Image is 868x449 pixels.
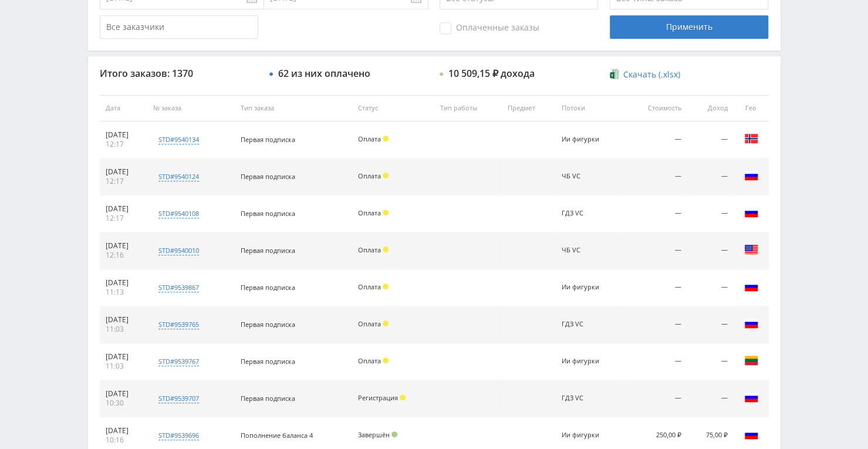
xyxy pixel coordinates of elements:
div: ГДЗ VC [562,210,614,217]
th: Гео [734,95,769,121]
div: 11:13 [106,288,142,297]
th: Статус [352,95,434,121]
div: std#9540010 [158,246,199,255]
td: — [687,343,733,380]
td: — [687,306,733,343]
td: — [687,380,733,417]
div: ГДЗ VC [562,394,614,402]
span: Первая подписка [241,209,295,218]
input: Все заказчики [100,15,258,39]
span: Холд [400,394,406,400]
td: — [624,343,687,380]
div: 62 из них оплачено [278,68,370,79]
div: 12:17 [106,177,142,186]
span: Регистрация [358,393,398,402]
th: Тип работы [434,95,502,121]
div: 12:17 [106,214,142,223]
th: № заказа [147,95,235,121]
span: Пополнение баланса 4 [241,431,313,440]
div: std#9539867 [158,283,199,292]
div: ЧБ VC [562,247,614,254]
span: Первая подписка [241,283,295,292]
div: std#9539707 [158,394,199,403]
img: rus.png [744,279,758,293]
span: Первая подписка [241,357,295,366]
div: [DATE] [106,167,142,177]
span: Первая подписка [241,320,295,329]
div: 12:16 [106,251,142,260]
div: std#9540124 [158,172,199,181]
span: Оплата [358,208,381,217]
td: — [624,195,687,232]
th: Предмет [502,95,556,121]
div: 10 509,15 ₽ дохода [448,68,535,79]
td: — [624,306,687,343]
th: Доход [687,95,733,121]
div: [DATE] [106,389,142,399]
img: nor.png [744,131,758,146]
span: Оплаченные заказы [440,22,539,34]
a: Скачать (.xlsx) [610,69,680,80]
span: Оплата [358,245,381,254]
div: [DATE] [106,241,142,251]
span: Подтвержден [391,431,397,437]
div: std#9539696 [158,431,199,440]
img: rus.png [744,168,758,183]
span: Холд [383,210,389,215]
img: rus.png [744,205,758,220]
td: — [687,195,733,232]
div: std#9539767 [158,357,199,366]
div: [DATE] [106,204,142,214]
div: 11:03 [106,325,142,334]
span: Оплата [358,171,381,180]
span: Холд [383,283,389,289]
div: Применить [610,15,768,39]
td: — [624,158,687,195]
span: Холд [383,173,389,178]
span: Оплата [358,319,381,328]
span: Первая подписка [241,394,295,403]
div: Ии фигурки [562,431,614,439]
td: — [687,269,733,306]
div: 11:03 [106,362,142,371]
div: std#9540134 [158,135,199,144]
div: 10:16 [106,436,142,445]
span: Холд [383,320,389,326]
span: Оплата [358,356,381,365]
span: Оплата [358,282,381,291]
div: ГДЗ VC [562,320,614,328]
div: 10:30 [106,399,142,408]
img: ltu.png [744,353,758,367]
img: rus.png [744,316,758,330]
td: — [624,121,687,158]
img: usa.png [744,242,758,256]
td: — [624,269,687,306]
div: Итого заказов: 1370 [100,68,258,79]
td: — [624,232,687,269]
th: Потоки [556,95,624,121]
span: Оплата [358,134,381,143]
div: [DATE] [106,130,142,140]
td: — [687,158,733,195]
div: Ии фигурки [562,357,614,365]
td: — [687,232,733,269]
div: [DATE] [106,426,142,436]
span: Первая подписка [241,246,295,255]
span: Холд [383,247,389,252]
td: — [624,380,687,417]
img: xlsx [610,68,620,80]
span: Завершён [358,430,390,439]
div: Ии фигурки [562,136,614,143]
div: std#9540108 [158,209,199,218]
th: Стоимость [624,95,687,121]
span: Первая подписка [241,172,295,181]
th: Тип заказа [235,95,352,121]
div: ЧБ VC [562,173,614,180]
div: std#9539765 [158,320,199,329]
div: [DATE] [106,315,142,325]
img: rus.png [744,427,758,441]
div: 12:17 [106,140,142,149]
span: Скачать (.xlsx) [623,70,680,79]
td: — [687,121,733,158]
div: [DATE] [106,352,142,362]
